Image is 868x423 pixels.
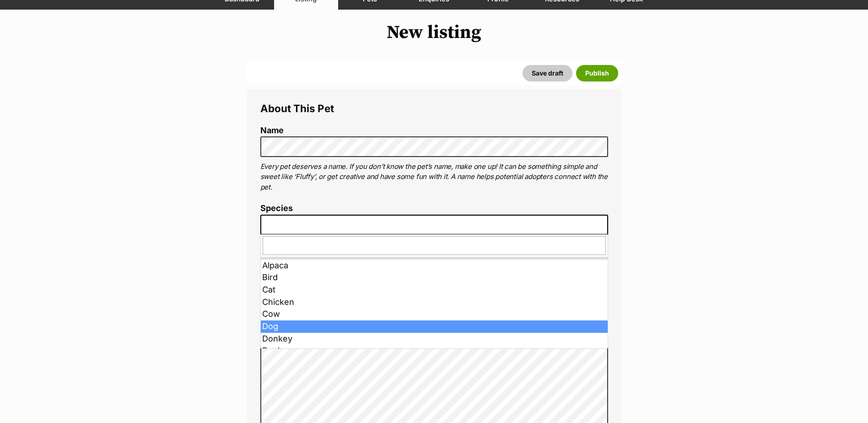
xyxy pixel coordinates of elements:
button: Publish [576,65,618,81]
li: Bird [261,271,608,284]
li: Donkey [261,333,608,345]
span: About This Pet [260,102,334,114]
li: Cat [261,284,608,296]
p: Every pet deserves a name. If you don’t know the pet’s name, make one up! It can be something sim... [260,162,608,193]
button: Save draft [523,65,572,81]
li: Chicken [261,296,608,309]
label: Name [260,126,608,136]
li: Duck [261,345,608,357]
li: Dog [261,320,608,333]
li: Cow [261,308,608,320]
li: Alpaca [261,260,608,272]
label: Species [260,204,608,213]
